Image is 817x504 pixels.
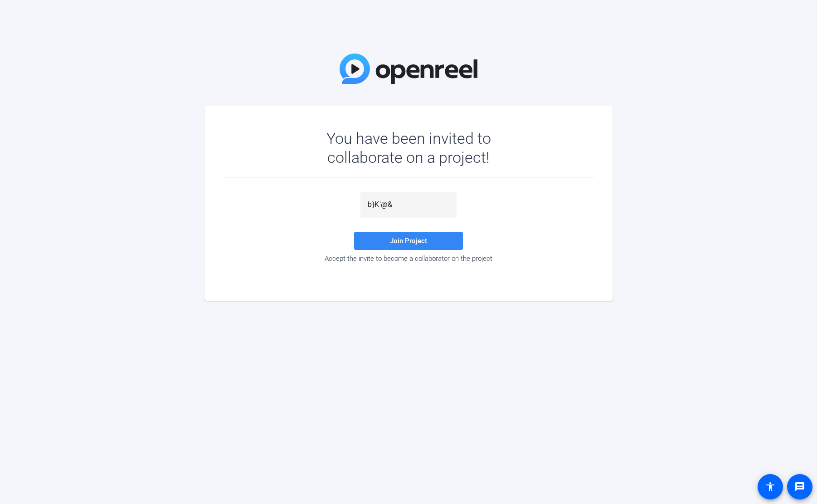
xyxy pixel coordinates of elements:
[223,254,594,263] div: Accept the invite to become a collaborator on the project
[354,232,463,250] button: Join Project
[765,481,776,492] mat-icon: accessibility
[390,237,427,245] span: Join Project
[300,129,517,167] div: You have been invited to collaborate on a project!
[340,54,477,84] img: OpenReel Logo
[794,481,805,492] mat-icon: message
[368,199,449,210] input: Password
